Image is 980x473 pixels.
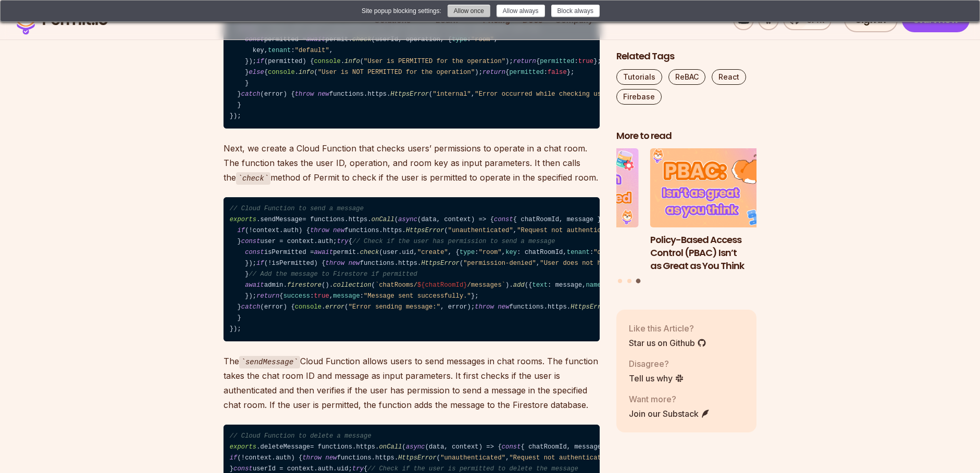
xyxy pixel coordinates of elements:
[364,58,505,65] span: "User is PERMITTED for the operation"
[302,454,321,462] span: throw
[295,91,314,98] span: throw
[310,227,329,234] span: throw
[287,282,321,289] span: firestore
[245,282,264,289] span: await
[629,393,710,405] p: Want more?
[337,238,349,245] span: try
[402,249,414,256] span: uid
[260,443,311,451] span: deleteMessage
[616,89,662,105] a: Firebase
[318,465,333,472] span: auth
[237,227,245,234] span: if
[629,372,684,385] a: Tell us why
[349,303,440,311] span: "Error sending message:"
[344,58,359,65] span: info
[475,91,659,98] span: "Error occurred while checking user permission."
[517,227,624,234] span: "Request not authenticated."
[249,69,264,76] span: else
[494,216,513,223] span: const
[551,5,600,17] button: Block always
[367,465,578,472] span: // Check if the user is permitted to delete the message
[256,292,279,300] span: return
[333,227,344,234] span: new
[567,249,590,256] span: tenant
[349,216,368,223] span: https
[440,454,505,462] span: "unauthenticated"
[505,249,517,256] span: key
[256,260,264,267] span: if
[668,69,705,85] a: ReBAC
[283,227,299,234] span: auth
[627,279,631,283] button: Go to slide 2
[650,149,791,273] a: Policy-Based Access Control (PBAC) Isn’t as Great as You ThinkPolicy-Based Access Control (PBAC) ...
[548,69,567,76] span: false
[636,279,641,284] button: Go to slide 3
[406,227,444,234] span: HttpsError
[299,69,314,76] span: info
[230,454,238,462] span: if
[318,91,329,98] span: new
[295,303,321,311] span: console
[256,58,264,65] span: if
[230,432,371,440] span: // Cloud Function to delete a message
[326,303,345,311] span: error
[513,58,536,65] span: return
[268,47,291,54] span: tenant
[318,69,475,76] span: "User is NOT PERMITTED for the operation"
[509,69,543,76] span: permitted
[333,282,371,289] span: collection
[283,292,310,300] span: success
[383,227,402,234] span: https
[593,249,628,256] span: "default"
[406,443,425,451] span: async
[241,91,260,98] span: catch
[650,149,791,273] li: 3 of 3
[349,260,360,267] span: new
[650,149,791,228] img: Policy-Based Access Control (PBAC) Isn’t as Great as You Think
[498,234,639,260] h3: Prisma ORM Data Filtering with ReBAC
[326,454,337,462] span: new
[417,282,467,289] span: ${chatRoomId}
[513,282,525,289] span: add
[482,69,505,76] span: return
[356,443,375,451] span: https
[239,356,300,368] code: sendMessage
[352,465,364,472] span: try
[509,454,616,462] span: "Request not authenticated."
[230,443,256,451] span: exports
[460,249,475,256] span: type
[712,69,746,85] a: React
[432,91,471,98] span: "internal"
[230,205,364,212] span: // Cloud Function to send a message
[586,282,601,289] span: name
[616,149,757,285] div: Posts
[260,216,303,223] span: sendMessage
[314,249,333,256] span: await
[233,465,253,472] span: const
[375,282,505,289] span: `chatRooms/ /messages`
[268,69,294,76] span: console
[479,249,502,256] span: "room"
[616,69,662,85] a: Tutorials
[540,260,797,267] span: "User does not have permission to send messages in this chat room."
[295,47,329,54] span: "default"
[629,407,710,420] a: Join our Substack
[629,357,684,370] p: Disagree?
[230,216,256,223] span: exports
[498,303,509,311] span: new
[498,149,639,273] li: 2 of 3
[337,465,349,472] span: uid
[629,337,706,349] a: Star us on Github
[371,216,394,223] span: onCall
[318,238,333,245] span: auth
[629,322,706,335] p: Like this Article?
[502,443,521,451] span: const
[616,130,757,143] h2: More to read
[570,303,609,311] span: HttpsError
[224,354,600,413] p: The Cloud Function allows users to send messages in chat rooms. The function takes the chat room ...
[421,260,460,267] span: HttpsError
[362,6,441,16] div: Site popup blocking settings:
[417,249,448,256] span: "create"
[224,141,600,185] p: Next, we create a Cloud Function that checks users’ permissions to operate in a chat room. The fu...
[578,58,593,65] span: true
